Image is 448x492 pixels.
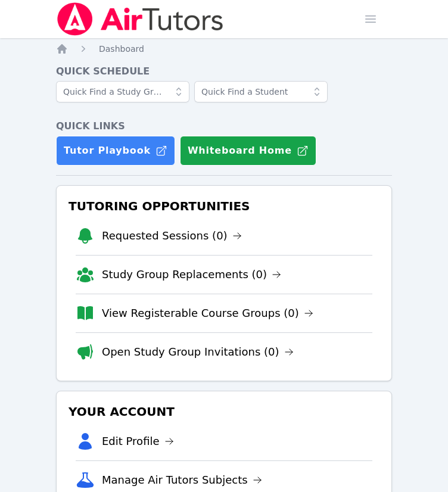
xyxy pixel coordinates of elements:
a: Edit Profile [102,433,174,450]
a: Dashboard [99,43,144,55]
a: View Registerable Course Groups (0) [102,305,313,322]
h4: Quick Schedule [56,64,392,79]
h3: Your Account [66,401,382,422]
a: Open Study Group Invitations (0) [102,344,294,360]
h4: Quick Links [56,119,392,133]
button: Whiteboard Home [180,136,316,166]
a: Tutor Playbook [56,136,175,166]
img: Air Tutors [56,2,225,36]
a: Requested Sessions (0) [102,228,242,244]
input: Quick Find a Study Group [56,81,189,102]
a: Manage Air Tutors Subjects [102,472,262,488]
span: Dashboard [99,44,144,54]
input: Quick Find a Student [194,81,328,102]
nav: Breadcrumb [56,43,392,55]
h3: Tutoring Opportunities [66,195,382,217]
a: Study Group Replacements (0) [102,266,281,283]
